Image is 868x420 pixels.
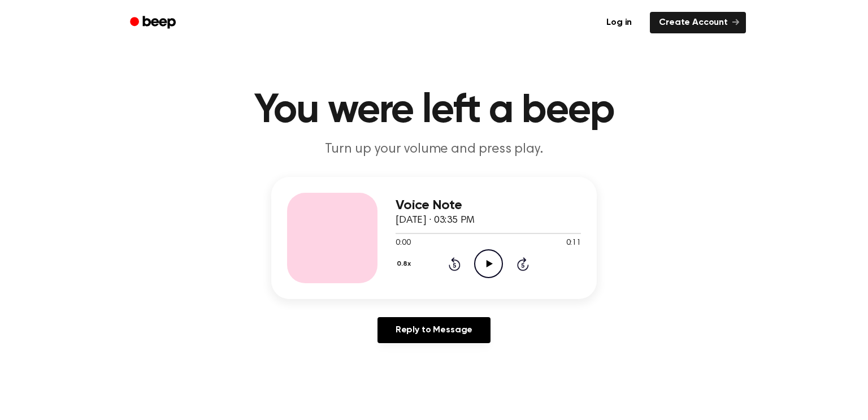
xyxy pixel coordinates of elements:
[650,12,746,33] a: Create Account
[122,12,186,34] a: Beep
[217,140,651,159] p: Turn up your volume and press play.
[396,254,415,274] button: 0.8x
[566,237,581,249] span: 0:11
[377,317,491,343] a: Reply to Message
[396,215,475,226] span: [DATE] · 03:35 PM
[396,198,581,213] h3: Voice Note
[595,10,643,36] a: Log in
[145,90,723,131] h1: You were left a beep
[396,237,410,249] span: 0:00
